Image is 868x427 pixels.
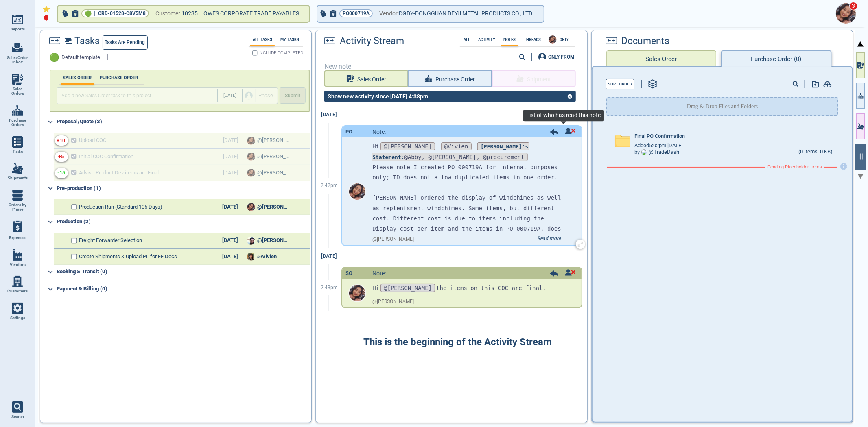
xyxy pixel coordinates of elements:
[349,183,365,200] img: Avatar
[549,35,557,44] img: Avatar
[258,51,303,55] span: INCLUDE COMPLETED
[8,176,28,181] span: Shipments
[687,102,758,111] p: Drag & Drop Files and Folders
[340,36,404,46] span: Activity Stream
[13,149,23,154] span: Tasks
[98,75,141,81] label: PURCHASE ORDER
[565,128,576,134] img: unread icon
[257,204,290,210] span: @[PERSON_NAME]
[621,36,669,46] span: Documents
[380,284,435,292] span: @[PERSON_NAME]
[200,10,299,17] span: LOWES CORPORATE TRADE PAYABLES
[380,142,435,150] span: @[PERSON_NAME]
[565,269,576,276] img: unread icon
[321,183,338,189] span: 2:42pm
[324,70,408,87] button: Sales Order
[223,93,236,98] span: [DATE]
[181,9,200,19] span: 10235
[7,203,28,212] span: Orders by Phase
[535,236,563,242] span: Read more
[11,27,25,32] span: Reports
[372,162,569,183] p: Please note I created PO 000719A for internal purposes only; TD does not allow duplicated items i...
[372,129,386,135] span: Note:
[823,81,832,87] img: add-document
[65,38,72,44] img: timeline2
[317,6,544,22] button: PO000719AVendor:DGDY-DONGGUAN DEYU METAL PRODUCTS CO., LTD.
[372,283,569,293] p: Hi the items on this COC are final.
[357,74,386,85] span: Sales Order
[12,74,23,85] img: menu_icon
[257,237,290,244] span: @[PERSON_NAME]
[216,254,244,260] div: [DATE]
[461,37,473,42] label: All
[317,107,341,123] div: [DATE]
[94,9,96,17] span: |
[57,182,310,195] div: Pre-production (1)
[363,337,552,348] span: This is the beginning of the Activity Stream
[79,254,177,260] span: Create Shipments & Upload PL for FF Docs
[372,193,569,254] p: [PERSON_NAME] ordered the display of windchimes as well as replenisment windchimes. Same items, b...
[849,2,857,10] span: 3
[10,262,26,267] span: Vendors
[278,37,302,42] label: My Tasks
[324,93,431,100] div: Show new activity since [DATE] 4:38pm
[399,9,533,19] span: DGDY-DONGGUAN DEYU METAL PRODUCTS CO., LTD.
[98,9,146,17] span: ORD-01528-C8V5M8
[324,63,579,70] span: New note:
[85,11,92,16] span: 🟢
[61,75,94,81] label: SALES ORDER
[12,276,23,287] img: menu_icon
[372,299,414,305] span: @ [PERSON_NAME]
[75,36,100,46] span: Tasks
[216,237,244,244] div: [DATE]
[501,37,518,42] label: Notes
[321,285,338,291] span: 2:43pm
[345,270,352,277] div: SO
[216,204,244,210] div: [DATE]
[103,35,148,50] button: Tasks are pending
[721,50,832,67] button: Purchase Order (0)
[44,14,49,21] img: diamond
[372,237,414,242] span: @ [PERSON_NAME]
[7,289,28,294] span: Customers
[12,105,23,116] img: menu_icon
[57,266,310,279] div: Booking & Transit (0)
[634,149,679,155] div: by @ TradeDash
[812,81,819,88] img: add-document
[476,37,498,42] label: Activity
[62,54,101,61] span: Default template
[634,133,685,139] span: Final PO Confirmation
[7,118,28,127] span: Purchase Orders
[435,74,475,85] span: Purchase Order
[247,237,255,245] img: Avatar
[12,303,23,314] img: menu_icon
[58,6,309,22] button: 🟢|ORD-01528-C8V5M8Customer:10235 LOWES CORPORATE TRADE PAYABLES
[12,163,23,174] img: menu_icon
[558,37,572,42] span: ONLY
[57,115,310,129] div: Proposal/Quote (3)
[12,249,23,261] img: menu_icon
[606,79,634,89] button: Sort Order
[10,316,25,320] span: Settings
[372,142,569,162] p: Hi
[50,53,60,62] span: 🟢
[767,165,822,170] span: Pending Placeholder Items
[345,129,352,135] div: PO
[79,204,163,210] span: Production Run (Standard 105 Days)
[12,14,23,25] img: menu_icon
[12,136,23,148] img: menu_icon
[441,142,472,150] span: @Vivien
[155,9,181,19] span: Customer:
[641,149,647,155] img: Avatar
[836,3,856,24] img: Avatar
[257,254,277,260] span: @Vivien
[57,138,66,144] div: +10
[59,89,218,102] input: Add a new Sales Order task to this project
[258,93,273,99] span: Phase
[798,149,833,155] div: (0 Items, 0 KB)
[105,38,145,47] span: Tasks are pending
[634,143,682,149] span: Added 5:02pm [DATE]
[107,54,109,61] span: |
[317,248,341,264] div: [DATE]
[7,55,28,65] span: Sales Order Inbox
